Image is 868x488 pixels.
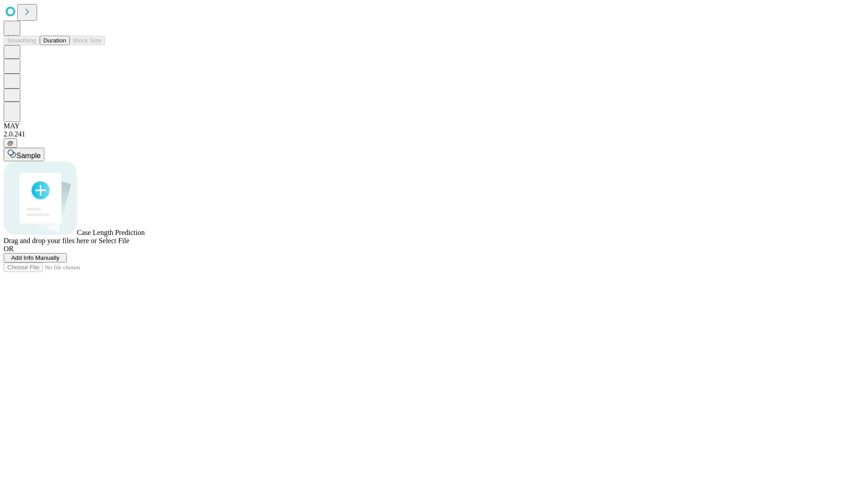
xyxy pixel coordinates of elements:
[4,253,67,263] button: Add Info Manually
[16,152,41,160] span: Sample
[4,122,864,130] div: MAY
[99,237,129,244] span: Select File
[4,130,864,138] div: 2.0.241
[11,254,60,261] span: Add Info Manually
[4,148,44,161] button: Sample
[4,36,40,45] button: Smoothing
[77,229,145,236] span: Case Length Prediction
[70,36,105,45] button: Block Size
[4,245,14,253] span: OR
[7,140,14,146] span: @
[4,138,17,148] button: @
[4,237,97,244] span: Drag and drop your files here or
[40,36,70,45] button: Duration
